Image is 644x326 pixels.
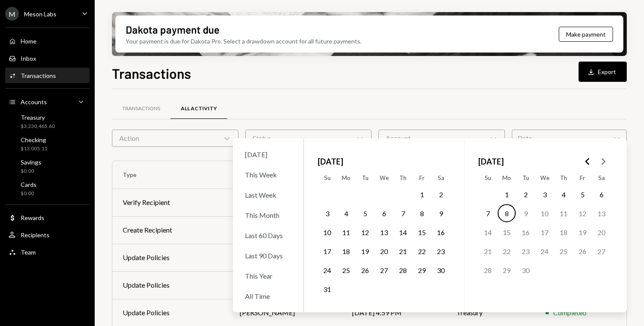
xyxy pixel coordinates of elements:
div: Date [512,130,627,147]
div: M [5,7,19,21]
a: Recipients [5,227,90,242]
th: Wednesday [535,171,554,185]
button: Saturday, August 16th, 2025 [432,223,450,241]
button: Wednesday, September 17th, 2025 [536,223,554,241]
button: Friday, September 5th, 2025 [573,185,591,203]
button: Thursday, August 7th, 2025 [394,204,412,222]
button: Thursday, September 11th, 2025 [554,204,573,222]
button: Saturday, August 2nd, 2025 [432,185,450,203]
div: Account [378,130,505,147]
button: Thursday, August 21st, 2025 [394,242,412,260]
button: Saturday, September 27th, 2025 [592,242,610,260]
button: Monday, August 18th, 2025 [337,242,355,260]
button: Thursday, September 18th, 2025 [554,223,573,241]
button: Sunday, August 31st, 2025 [318,280,336,298]
button: Make payment [559,27,613,42]
div: Completed [553,307,586,318]
a: Team [5,244,90,260]
button: Thursday, August 14th, 2025 [394,223,412,241]
button: Friday, August 29th, 2025 [413,261,431,279]
button: Friday, September 26th, 2025 [573,242,591,260]
div: Savings [21,158,41,166]
button: Monday, August 4th, 2025 [337,204,355,222]
button: Monday, September 15th, 2025 [498,223,516,241]
table: September 2025 [478,171,611,298]
button: Sunday, September 21st, 2025 [479,242,497,260]
th: Type [112,161,229,189]
div: [DATE] [240,145,297,164]
div: $3,230,465.60 [21,123,55,130]
button: Wednesday, August 13th, 2025 [375,223,393,241]
div: $0.00 [21,168,41,175]
button: Wednesday, September 10th, 2025 [536,204,554,222]
a: Savings$0.00 [5,156,90,177]
th: Friday [573,171,592,185]
div: All Time [240,287,297,305]
button: Tuesday, August 26th, 2025 [356,261,374,279]
div: This Month [240,206,297,224]
a: Transactions [112,98,170,120]
td: Update Policies [112,271,229,299]
button: Sunday, August 3rd, 2025 [318,204,336,222]
button: Sunday, September 28th, 2025 [479,261,497,279]
button: Friday, August 1st, 2025 [413,185,431,203]
a: Inbox [5,50,90,66]
button: Monday, August 25th, 2025 [337,261,355,279]
div: Last 60 Days [240,226,297,245]
span: [DATE] [478,152,504,171]
td: [PERSON_NAME] [229,244,342,271]
a: Treasury$3,230,465.60 [5,111,90,132]
button: Saturday, September 20th, 2025 [592,223,610,241]
th: Friday [412,171,431,185]
th: Thursday [554,171,573,185]
button: Saturday, September 6th, 2025 [592,185,610,203]
button: Tuesday, August 12th, 2025 [356,223,374,241]
button: Thursday, September 4th, 2025 [554,185,573,203]
div: Transactions [122,105,160,112]
th: Sunday [318,171,337,185]
td: Update Policies [112,244,229,271]
th: Tuesday [356,171,375,185]
button: Tuesday, September 16th, 2025 [517,223,535,241]
button: Wednesday, September 3rd, 2025 [536,185,554,203]
button: Monday, September 29th, 2025 [498,261,516,279]
a: Checking$13,005.11 [5,134,90,154]
div: Checking [21,136,47,143]
button: Monday, September 1st, 2025 [498,185,516,203]
a: Transactions [5,68,90,83]
th: Monday [497,171,516,185]
button: Tuesday, September 9th, 2025 [517,204,535,222]
div: Last 90 Days [240,246,297,265]
div: This Week [240,165,297,184]
h1: Transactions [112,65,191,82]
div: Action [112,130,238,147]
a: Home [5,33,90,49]
th: Saturday [592,171,611,185]
td: Verify Recipient [112,189,229,216]
div: Treasury [21,114,55,121]
button: Sunday, August 10th, 2025 [318,223,336,241]
th: Wednesday [375,171,393,185]
th: Thursday [393,171,412,185]
button: Tuesday, September 23rd, 2025 [517,242,535,260]
div: Your payment is due for Dakota Pro. Select a drawdown account for all future payments. [126,37,362,46]
button: Wednesday, September 24th, 2025 [536,242,554,260]
th: Saturday [431,171,450,185]
div: Dakota payment due [126,22,220,37]
div: All Activity [181,105,217,112]
div: Inbox [21,55,36,62]
div: $0.00 [21,190,37,197]
td: [PERSON_NAME] [229,216,342,244]
button: Export [579,62,627,82]
div: $13,005.11 [21,145,47,152]
td: [PERSON_NAME] [229,271,342,299]
button: Thursday, September 25th, 2025 [554,242,573,260]
div: Cards [21,181,37,188]
button: Monday, August 11th, 2025 [337,223,355,241]
a: Accounts [5,94,90,109]
button: Friday, September 12th, 2025 [573,204,591,222]
button: Tuesday, August 5th, 2025 [356,204,374,222]
th: Monday [337,171,356,185]
td: Create Recipient [112,216,229,244]
div: Home [21,37,37,45]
